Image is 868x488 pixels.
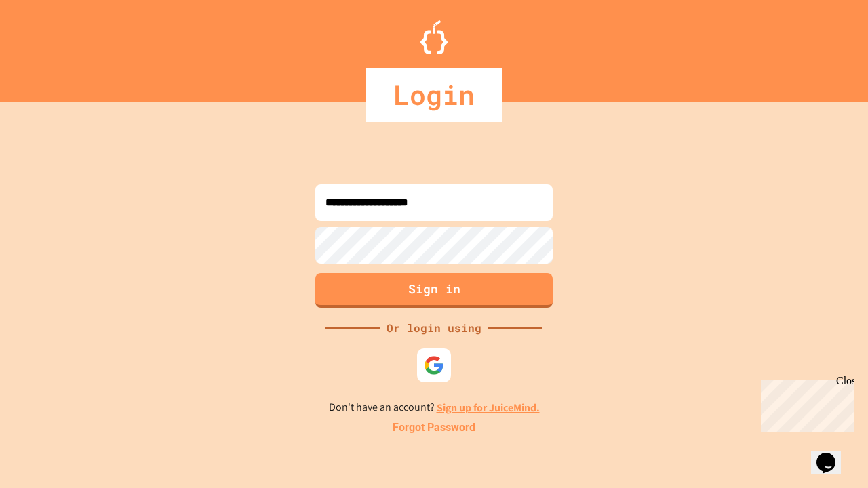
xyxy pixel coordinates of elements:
button: Sign in [315,273,553,308]
div: Chat with us now!Close [5,5,94,86]
a: Sign up for JuiceMind. [437,401,540,415]
a: Forgot Password [393,420,475,436]
iframe: chat widget [755,375,854,432]
iframe: chat widget [811,434,854,474]
img: Logo.svg [420,20,448,54]
div: Or login using [380,320,488,336]
p: Don't have an account? [329,399,540,416]
div: Login [366,68,502,122]
img: google-icon.svg [424,355,444,375]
